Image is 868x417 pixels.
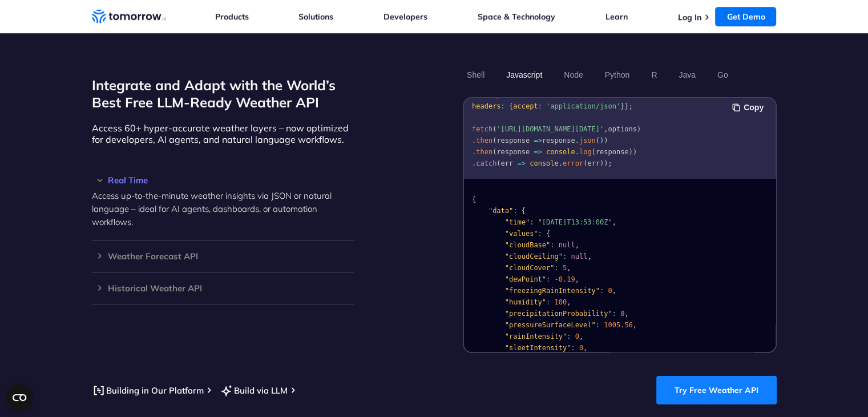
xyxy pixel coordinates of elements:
[492,148,496,156] span: (
[534,148,542,156] span: =>
[530,218,534,226] span: :
[504,321,595,329] span: "pressureSurfaceLevel"
[628,148,632,156] span: )
[587,159,600,167] span: err
[612,287,616,295] span: ,
[92,8,166,25] a: Home link
[538,230,542,238] span: :
[546,148,575,156] span: console
[554,275,558,283] span: -
[579,137,595,145] span: json
[538,218,612,226] span: "[DATE]T13:53:00Z"
[530,91,534,99] span: {
[92,252,354,260] h3: Weather Forecast API
[600,65,633,85] button: Python
[595,148,628,156] span: response
[92,176,354,185] h3: Real Time
[6,384,33,411] button: Open CMP widget
[513,102,538,110] span: accept
[546,298,550,306] span: :
[476,148,492,156] span: then
[583,344,587,352] span: ,
[220,383,288,398] a: Build via LLM
[595,137,599,145] span: (
[595,321,599,329] span: :
[476,137,492,145] span: then
[591,148,595,156] span: (
[496,137,530,145] span: response
[587,91,591,99] span: ,
[517,159,525,167] span: =>
[546,230,550,238] span: {
[562,252,566,260] span: :
[567,298,571,306] span: ,
[608,125,637,133] span: options
[472,137,476,145] span: .
[504,344,571,352] span: "sleetIntensity"
[571,344,575,352] span: :
[546,275,550,283] span: :
[575,241,579,249] span: ,
[677,12,701,22] a: Log In
[604,321,633,329] span: 1005.56
[558,91,562,99] span: :
[583,159,587,167] span: (
[605,11,628,22] a: Learn
[476,159,496,167] span: catch
[492,91,522,99] span: options
[632,321,636,329] span: ,
[715,7,776,26] a: Get Demo
[608,287,612,295] span: 0
[500,159,513,167] span: err
[567,91,587,99] span: 'GET'
[504,332,566,340] span: "rainIntensity"
[579,332,583,340] span: ,
[713,65,732,85] button: Go
[620,102,624,110] span: }
[554,298,567,306] span: 100
[504,275,546,283] span: "dewPoint"
[600,159,604,167] span: )
[562,264,566,272] span: 5
[472,195,476,203] span: {
[504,230,538,238] span: "values"
[579,344,583,352] span: 0
[472,148,476,156] span: .
[496,159,500,167] span: (
[463,65,488,85] button: Shell
[538,102,542,110] span: :
[599,287,603,295] span: :
[92,383,204,398] a: Building in Our Platform
[472,125,492,133] span: fetch
[472,159,476,167] span: .
[612,310,616,318] span: :
[600,137,604,145] span: )
[675,65,700,85] button: Java
[492,125,496,133] span: (
[502,65,546,85] button: Javascript
[558,275,575,283] span: 0.19
[298,11,333,22] a: Solutions
[504,310,612,318] span: "precipitationProbability"
[92,77,354,111] h2: Integrate and Adapt with the World’s Best Free LLM-Ready Weather API
[504,287,599,295] span: "freezingRainIntensity"
[558,159,562,167] span: .
[492,137,496,145] span: (
[215,11,249,22] a: Products
[542,137,575,145] span: response
[504,264,554,272] span: "cloudCover"
[587,252,591,260] span: ,
[504,298,546,306] span: "humidity"
[575,332,579,340] span: 0
[496,148,530,156] span: response
[478,11,555,22] a: Space & Technology
[612,218,616,226] span: ,
[504,241,550,249] span: "cloudBase"
[92,284,354,292] h3: Historical Weather API
[575,148,579,156] span: .
[567,264,571,272] span: ,
[560,65,587,85] button: Node
[534,91,558,99] span: method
